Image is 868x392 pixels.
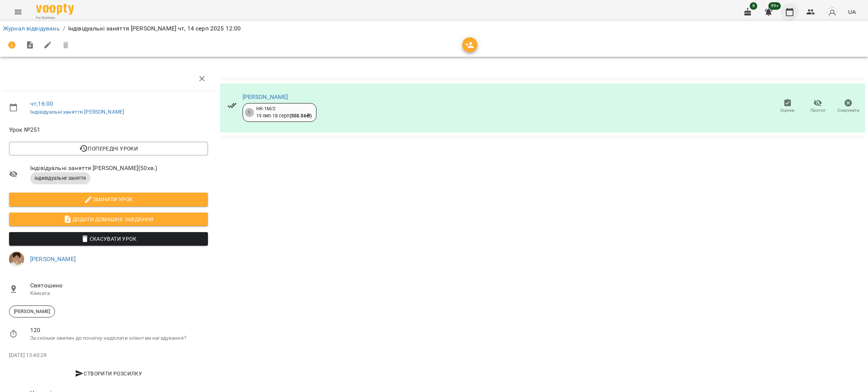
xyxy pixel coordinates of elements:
span: Індівідуальні заняття [PERSON_NAME] ( 50 хв. ) [30,164,208,173]
button: Прогул [803,96,833,117]
span: індивідуальне заняття [30,175,90,182]
img: 31d4c4074aa92923e42354039cbfc10a.jpg [9,252,24,267]
p: Кімната [30,290,208,297]
li: / [63,24,65,33]
p: За скільки хвилин до початку надіслати клієнтам нагадування? [30,334,208,342]
span: Святошино [30,281,208,290]
div: [PERSON_NAME] [9,305,55,318]
button: Попередні уроки [9,142,208,155]
span: Скасувати Урок [15,234,202,243]
a: Індівідуальні заняття [PERSON_NAME] [30,109,124,115]
span: Додати домашнє завдання [15,215,202,224]
a: [PERSON_NAME] [30,255,76,263]
span: For Business [36,15,74,20]
span: Прогул [810,107,825,114]
a: Журнал відвідувань [3,25,60,32]
img: avatar_s.png [827,7,837,17]
span: UA [848,8,856,16]
a: [PERSON_NAME] [243,93,288,100]
nav: breadcrumb [3,24,865,33]
span: 120 [30,326,208,335]
button: Оцінки [772,96,803,117]
button: Скасувати [833,96,863,117]
span: Скасувати [837,107,859,114]
img: Voopty Logo [36,4,74,15]
div: 5 [245,108,254,117]
span: Урок №251 [9,125,208,134]
div: НК-1М/2 19 лип - 18 серп [256,105,312,119]
a: чт , 16:00 [30,100,53,107]
span: Попередні уроки [15,144,202,153]
p: [DATE] 13:40:29 [9,352,208,359]
p: Індівідуальні заняття [PERSON_NAME] чт, 14 серп 2025 12:00 [68,24,241,33]
button: Menu [9,3,27,21]
button: Створити розсилку [9,367,208,380]
b: ( 555.56 ₴ ) [290,113,312,119]
button: Змінити урок [9,193,208,206]
span: 8 [750,2,757,10]
button: UA [845,5,859,19]
span: Створити розсилку [12,369,205,378]
span: [PERSON_NAME] [9,308,55,315]
span: Змінити урок [15,195,202,204]
button: Додати домашнє завдання [9,213,208,226]
span: 99+ [769,2,781,10]
button: Скасувати Урок [9,232,208,246]
span: Оцінки [780,107,795,114]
